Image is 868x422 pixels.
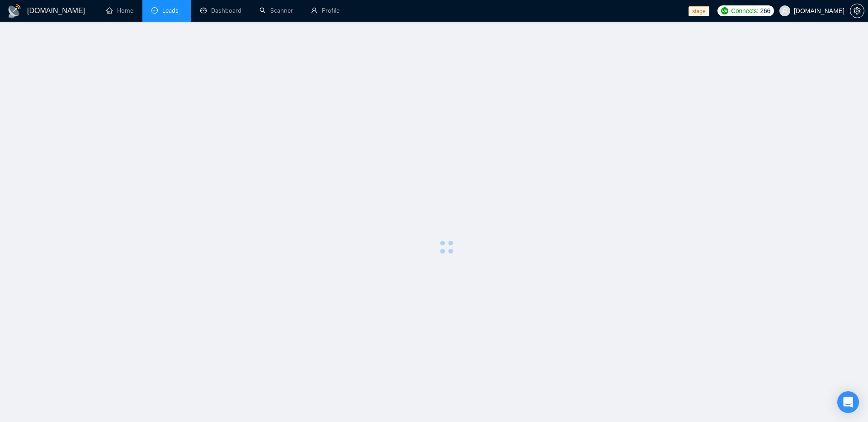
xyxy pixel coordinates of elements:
span: setting [850,7,864,14]
a: searchScanner [259,7,293,14]
img: upwork-logo.png [721,7,728,14]
a: setting [850,7,864,14]
div: Open Intercom Messenger [837,391,859,413]
span: Connects: [731,6,758,16]
a: messageLeads [151,7,182,14]
a: userProfile [311,7,340,14]
a: dashboardDashboard [200,7,241,14]
span: user [782,8,788,14]
span: stage [689,6,709,16]
button: setting [850,4,864,18]
a: homeHome [106,7,133,14]
img: logo [7,4,22,19]
span: 266 [760,6,770,16]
